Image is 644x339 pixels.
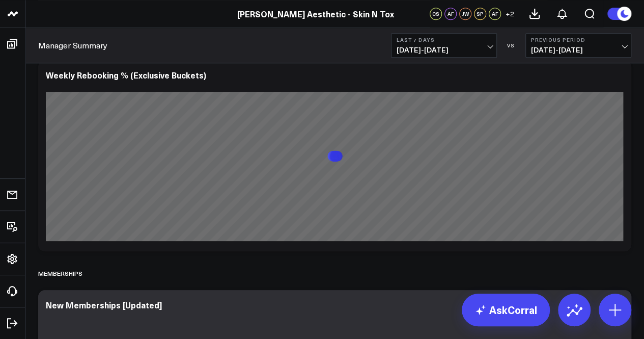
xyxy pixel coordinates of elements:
[38,262,82,285] div: Memberships
[462,294,550,326] a: AskCorral
[397,46,491,54] span: [DATE] - [DATE]
[506,10,514,17] span: + 2
[459,8,471,20] div: JW
[391,33,497,58] button: Last 7 Days[DATE]-[DATE]
[397,37,491,43] b: Last 7 Days
[46,299,162,310] div: New Memberships [Updated]
[430,8,442,20] div: CS
[502,42,520,48] div: VS
[525,33,631,58] button: Previous Period[DATE]-[DATE]
[474,8,486,20] div: SP
[531,46,626,54] span: [DATE] - [DATE]
[489,8,501,20] div: AF
[237,8,394,19] a: [PERSON_NAME] Aesthetic - Skin N Tox
[38,40,107,51] a: Manager Summary
[503,8,516,20] button: +2
[531,37,626,43] b: Previous Period
[46,69,206,81] div: Weekly Rebooking % (Exclusive Buckets)
[444,8,457,20] div: AF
